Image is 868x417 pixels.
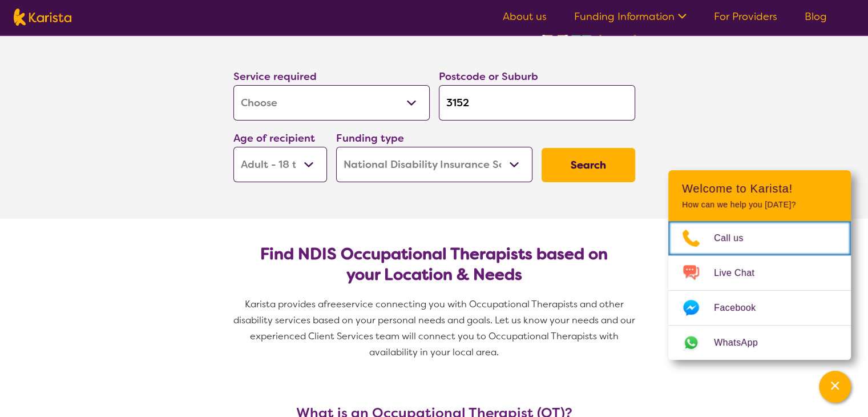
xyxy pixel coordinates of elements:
[503,10,547,23] a: About us
[233,298,637,358] span: service connecting you with Occupational Therapists and other disability services based on your p...
[714,334,772,351] span: WhatsApp
[324,298,342,310] span: free
[14,9,71,26] img: Karista logo
[714,264,768,282] span: Live Chat
[233,131,315,145] label: Age of recipient
[805,10,827,23] a: Blog
[668,326,851,360] a: Web link opens in a new tab.
[245,298,324,310] span: Karista provides a
[336,131,404,145] label: Funding type
[668,170,851,360] div: Channel Menu
[233,70,317,83] label: Service required
[243,244,626,285] h2: Find NDIS Occupational Therapists based on your Location & Needs
[542,148,635,182] button: Search
[439,70,538,83] label: Postcode or Suburb
[668,221,851,360] ul: Choose channel
[714,10,777,23] a: For Providers
[682,200,837,210] p: How can we help you [DATE]?
[574,10,687,23] a: Funding Information
[439,85,635,121] input: Type
[714,299,769,316] span: Facebook
[819,371,851,403] button: Channel Menu
[714,230,757,247] span: Call us
[682,182,837,195] h2: Welcome to Karista!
